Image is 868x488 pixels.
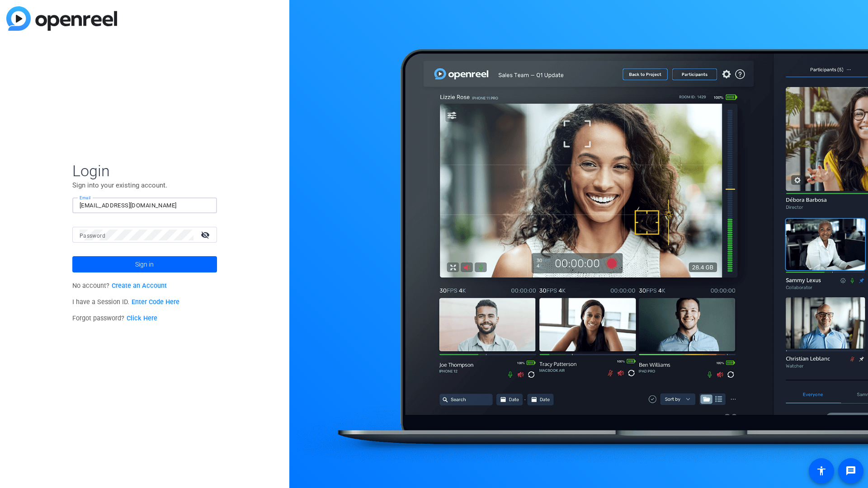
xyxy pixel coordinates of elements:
[112,282,167,290] a: Create an Account
[72,298,179,306] span: I have a Session ID.
[72,314,157,322] span: Forgot password?
[816,465,827,476] mat-icon: accessibility
[6,6,117,31] img: blue-gradient.svg
[72,282,167,290] span: No account?
[80,195,91,200] mat-label: Email
[195,228,217,241] mat-icon: visibility_off
[80,200,210,211] input: Enter Email Address
[72,161,217,180] span: Login
[72,180,217,190] p: Sign into your existing account.
[132,298,179,306] a: Enter Code Here
[80,233,105,239] mat-label: Password
[127,314,157,322] a: Click Here
[72,256,217,272] button: Sign in
[135,253,154,276] span: Sign in
[845,465,856,476] mat-icon: message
